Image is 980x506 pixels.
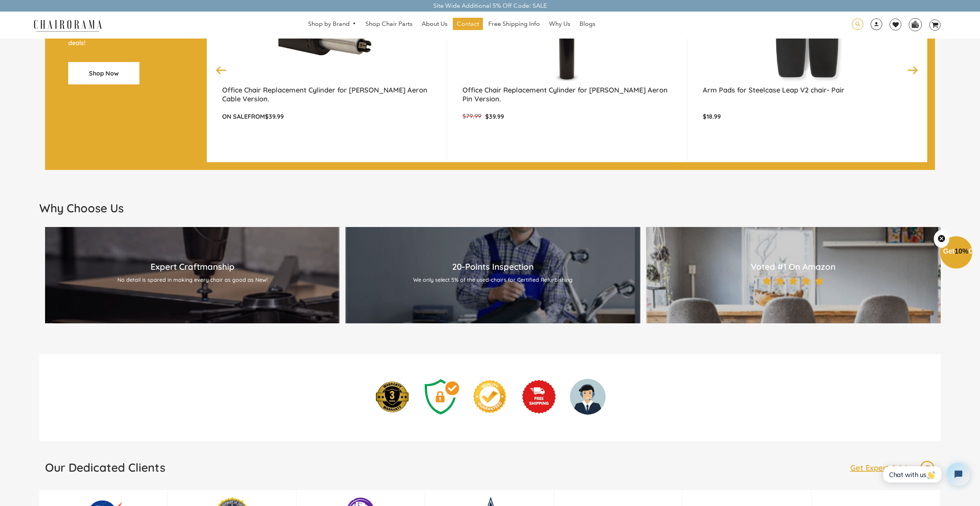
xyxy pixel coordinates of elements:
a: Office Chair Replacement Cylinder for [PERSON_NAME] Aeron Cable Version. [222,86,431,105]
span: $39.99 [485,113,504,120]
img: Screenshot__15_-removebg-preview.png [568,377,607,416]
span: $18.99 [703,113,721,120]
a: Arm Pads for Steelcase Leap V2 chair- Pair [703,86,912,105]
p: No detail is spared in making every chair as good as New! [53,276,332,283]
a: Get Expert Advice [850,460,935,476]
span: Free Shipping Info [488,20,540,28]
a: Blogs [576,18,599,30]
nav: DesktopNavigation [139,18,764,32]
img: Screenshot__14_-removebg-preview.png [519,377,558,416]
span: Shop Chair Parts [365,20,412,28]
iframe: Tidio Chat [877,456,977,493]
img: image_18.png [762,276,825,286]
a: Office Chair Replacement Cylinder for [PERSON_NAME] Aeron Pin Version. [462,86,672,105]
h2: Voted #1 On Amazon [654,261,933,272]
span: $39.99 [265,113,284,120]
img: chairorama [29,18,106,32]
img: Screenshot__12_-removebg-preview.png [422,377,460,416]
strong: On Sale [222,113,248,120]
p: We only select 5% of the used-chairs for Certified Refurbishing [353,276,632,283]
h2: Why Choose Us [39,201,941,215]
span: $79.99 [462,113,481,120]
span: Contact [457,20,479,28]
div: Get10%OffClose teaser [940,237,972,269]
p: from [222,113,431,121]
img: Screenshot__18_-removebg-preview.png [471,377,509,416]
img: 1pdf-removebg-preview.png [373,377,411,416]
a: Shop Now [68,62,139,84]
button: Previous [214,63,228,76]
a: Contact [453,18,483,30]
a: Shop Chair Parts [362,18,416,30]
a: About Us [418,18,451,30]
h2: 20-Points Inspection [353,261,632,272]
h2: Expert Craftmanship [53,261,332,272]
a: Why Us [545,18,574,30]
p: Get Expert Advice [850,463,920,473]
img: WhatsApp_Image_2024-07-12_at_16.23.01.webp [909,18,921,30]
button: Next [906,63,920,76]
span: 10% [955,247,968,255]
span: About Us [422,20,447,28]
a: Free Shipping Info [484,18,544,30]
h2: Our Dedicated Clients [45,460,165,475]
span: Why Us [549,20,570,28]
button: Close teaser [934,230,949,248]
a: Shop by Brand [304,18,360,30]
span: Blogs [580,20,595,28]
span: Get Off [943,247,978,255]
